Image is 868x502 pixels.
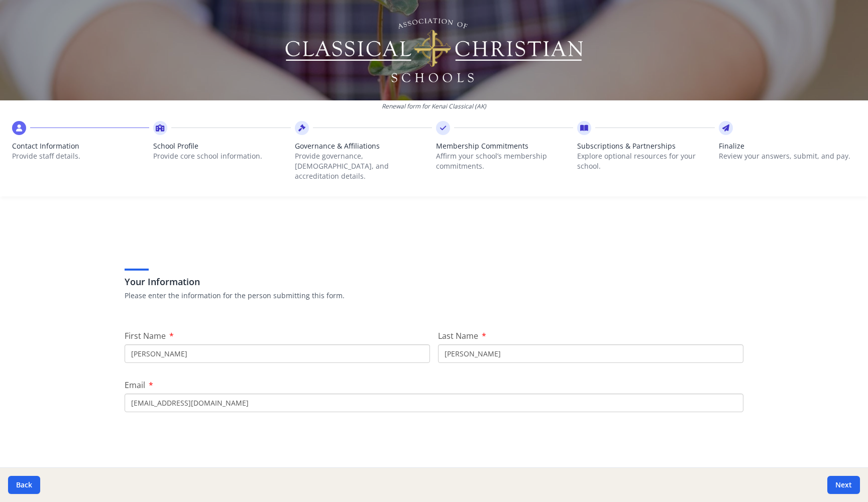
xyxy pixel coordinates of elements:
[436,141,573,151] span: Membership Commitments
[719,141,856,151] span: Finalize
[438,330,478,341] span: Last Name
[125,291,743,301] p: Please enter the information for the person submitting this form.
[153,141,290,151] span: School Profile
[284,15,585,85] img: Logo
[125,380,145,391] span: Email
[436,151,573,171] p: Affirm your school’s membership commitments.
[577,141,714,151] span: Subscriptions & Partnerships
[12,151,149,161] p: Provide staff details.
[295,141,432,151] span: Governance & Affiliations
[125,330,166,341] span: First Name
[12,141,149,151] span: Contact Information
[125,275,743,289] h3: Your Information
[719,151,856,161] p: Review your answers, submit, and pay.
[295,151,432,181] p: Provide governance, [DEMOGRAPHIC_DATA], and accreditation details.
[8,476,40,494] button: Back
[577,151,714,171] p: Explore optional resources for your school.
[827,476,860,494] button: Next
[153,151,290,161] p: Provide core school information.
